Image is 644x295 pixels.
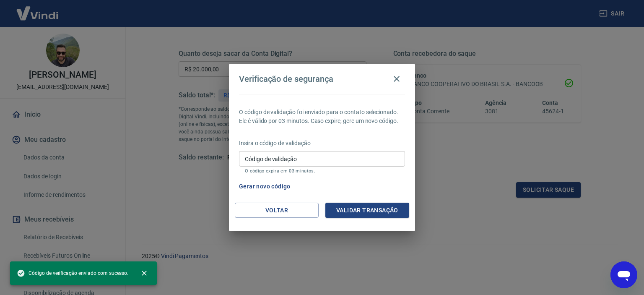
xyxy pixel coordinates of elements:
button: Validar transação [325,203,409,218]
h4: Verificação de segurança [239,74,333,84]
p: O código de validação foi enviado para o contato selecionado. Ele é válido por 03 minutos. Caso e... [239,108,405,125]
span: Código de verificação enviado com sucesso. [17,269,128,277]
p: O código expira em 03 minutos. [245,168,399,174]
p: Insira o código de validação [239,139,405,148]
button: Voltar [235,203,319,218]
button: close [135,264,153,282]
iframe: Botão para abrir a janela de mensagens [610,261,637,288]
button: Gerar novo código [236,179,294,194]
